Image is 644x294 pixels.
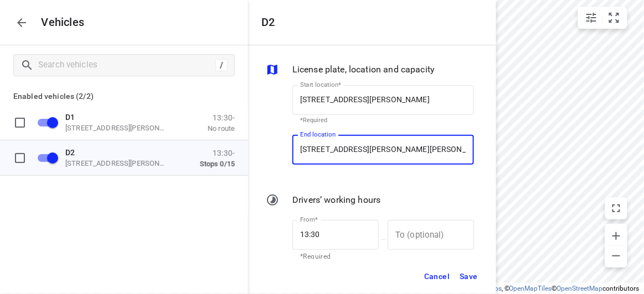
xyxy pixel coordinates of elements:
[33,16,85,29] p: Vehicles
[208,124,235,133] p: No route
[424,270,450,283] span: Cancel
[419,265,455,288] button: Cancel
[65,159,176,167] p: [STREET_ADDRESS][PERSON_NAME]
[300,117,466,124] p: *Required
[403,285,640,292] li: © 2025 , © , © © contributors
[300,251,371,262] p: *Required
[261,16,275,29] h5: D2
[266,63,474,78] div: License plate, location and capacity
[38,56,215,73] input: Search vehicles
[292,193,380,207] p: Drivers’ working hours
[379,235,388,244] p: —
[65,123,176,132] p: [STREET_ADDRESS][PERSON_NAME]
[460,270,478,283] span: Save
[509,285,552,292] a: OpenMapTiles
[578,7,627,29] div: small contained button group
[455,265,483,288] button: Save
[292,63,435,76] p: License plate, location and capacity
[557,285,603,292] a: OpenStreetMap
[200,148,235,157] p: 13:30-
[31,147,59,168] span: Disable
[266,193,474,209] div: Drivers’ working hours
[580,7,602,29] button: Map settings
[208,113,235,122] p: 13:30-
[65,148,75,156] span: D2
[603,7,625,29] button: Fit zoom
[31,112,59,133] span: Disable
[65,112,75,121] span: D1
[215,59,228,71] div: /
[200,159,235,168] p: Stops 0/15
